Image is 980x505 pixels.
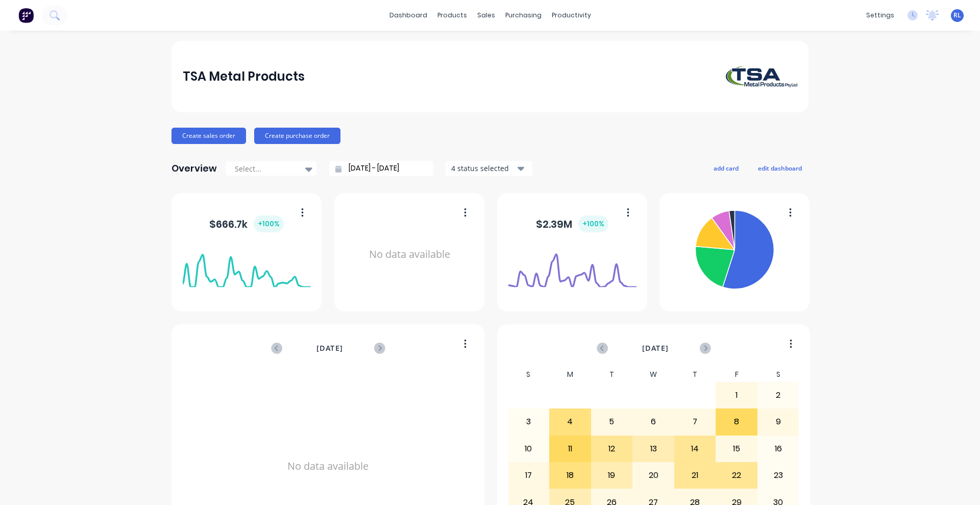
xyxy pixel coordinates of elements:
[550,409,591,435] div: 4
[675,436,716,462] div: 14
[707,161,745,175] button: add card
[675,409,716,435] div: 7
[758,409,799,435] div: 9
[578,215,608,232] div: + 100 %
[549,367,591,382] div: M
[432,8,472,23] div: products
[633,409,674,435] div: 6
[592,409,632,435] div: 5
[726,66,797,87] img: TSA Metal Products
[254,128,340,144] button: Create purchase order
[716,463,757,488] div: 22
[642,343,669,354] span: [DATE]
[633,436,674,462] div: 13
[18,8,34,23] img: Factory
[716,409,757,435] div: 8
[547,8,596,23] div: productivity
[183,66,305,87] div: TSA Metal Products
[446,161,532,176] button: 4 status selected
[758,463,799,488] div: 23
[675,463,716,488] div: 21
[716,367,757,382] div: F
[384,8,432,23] a: dashboard
[500,8,547,23] div: purchasing
[451,163,516,174] div: 4 status selected
[508,436,549,462] div: 10
[716,382,757,408] div: 1
[592,436,632,462] div: 12
[716,436,757,462] div: 15
[758,382,799,408] div: 2
[632,367,674,382] div: W
[633,463,674,488] div: 20
[674,367,716,382] div: T
[592,463,632,488] div: 19
[209,215,284,232] div: $ 666.7k
[472,8,500,23] div: sales
[550,463,591,488] div: 18
[508,409,549,435] div: 3
[861,8,899,23] div: settings
[536,215,608,232] div: $ 2.39M
[591,367,633,382] div: T
[751,161,808,175] button: edit dashboard
[550,436,591,462] div: 11
[171,128,246,144] button: Create sales order
[508,463,549,488] div: 17
[758,436,799,462] div: 16
[757,367,799,382] div: S
[953,11,961,20] span: RL
[346,206,474,303] div: No data available
[316,343,343,354] span: [DATE]
[508,367,550,382] div: S
[171,158,217,179] div: Overview
[254,215,284,232] div: + 100 %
